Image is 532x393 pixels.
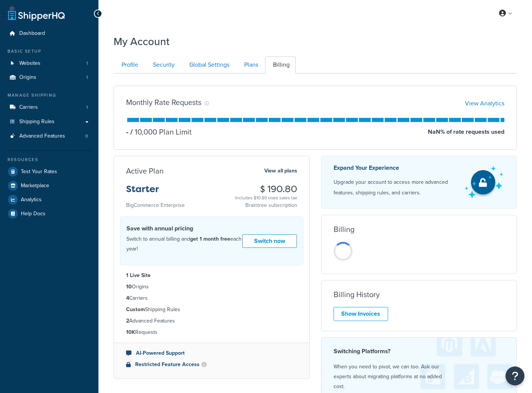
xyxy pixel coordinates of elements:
[19,60,41,67] span: Websites
[236,56,264,74] a: Plans
[126,349,297,357] li: AI-Powered Support
[321,156,517,209] a: Expand Your Experience Upgrade your account to access more advanced features, shipping rules, and...
[8,6,65,21] a: ShipperHQ Home
[6,115,93,129] a: Shipping Rules
[6,70,93,85] a: Origins 1
[130,126,133,138] span: /
[334,290,380,299] h3: Billing History
[126,305,297,314] li: Shipping Rules
[126,167,164,175] h3: Active Plan
[235,194,297,202] div: Includes $10.80 state sales tax
[465,99,504,108] a: View Analytics
[85,133,88,139] span: 0
[6,165,93,178] a: Test Your Rates
[6,92,93,99] div: Manage Shipping
[6,129,93,143] a: Advanced Features 0
[6,27,93,41] a: Dashboard
[114,56,144,74] a: Profile
[126,317,129,325] strong: 2
[6,179,93,193] a: Marketplace
[334,307,388,321] a: Show Invoices
[86,104,88,111] span: 1
[19,104,38,111] span: Carriers
[334,163,458,173] p: Expand Your Experience
[19,30,45,37] span: Dashboard
[126,283,297,291] li: Origins
[265,56,296,74] a: Billing
[21,169,57,175] span: Test Your Rates
[6,48,93,55] div: Basic Setup
[126,224,242,233] h4: Save with annual pricing
[145,56,181,74] a: Security
[126,184,185,200] h3: Starter
[6,56,93,70] a: Websites 1
[126,317,297,325] li: Advanced Features
[128,127,192,137] p: 10,000 Plan Limit
[334,362,505,391] p: When you need to pivot, we can too. Ask our experts about migrating platforms at no added cost.
[6,70,93,85] li: Origins
[126,305,145,313] strong: Custom
[21,211,45,217] span: Help Docs
[114,34,170,49] h1: My Account
[235,184,297,194] h3: $ 190.80
[334,225,354,233] h3: Billing
[181,56,236,74] a: Global Settings
[19,133,65,139] span: Advanced Features
[6,157,93,163] div: Resources
[126,271,151,279] strong: 1 Live Site
[334,177,458,198] p: Upgrade your account to access more advanced features, shipping rules, and carriers.
[126,294,297,302] li: Carriers
[235,202,297,209] p: Braintree subscription
[19,119,55,125] span: Shipping Rules
[264,166,297,176] a: View all plans
[86,60,88,67] span: 1
[6,56,93,70] li: Websites
[6,129,93,143] li: Advanced Features
[6,100,93,114] a: Carriers 1
[21,197,42,203] span: Analytics
[126,328,297,337] li: Requests
[19,74,36,81] span: Origins
[428,127,504,137] p: NaN % of rate requests used
[505,366,524,385] button: Open Resource Center
[6,100,93,114] li: Carriers
[242,234,297,248] a: Switch now
[126,294,129,302] strong: 4
[126,127,128,137] p: -
[190,235,230,243] strong: get 1 month free
[86,74,88,81] span: 1
[6,207,93,221] a: Help Docs
[126,360,297,369] li: Restricted Feature Access
[126,283,132,291] strong: 10
[126,234,242,254] p: Switch to annual billing and each year!
[126,201,185,209] small: BigCommerce Enterprise
[334,347,505,356] h4: Switching Platforms?
[21,183,49,189] span: Marketplace
[126,98,201,106] h3: Monthly Rate Requests
[126,328,135,336] strong: 10K
[6,193,93,207] a: Analytics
